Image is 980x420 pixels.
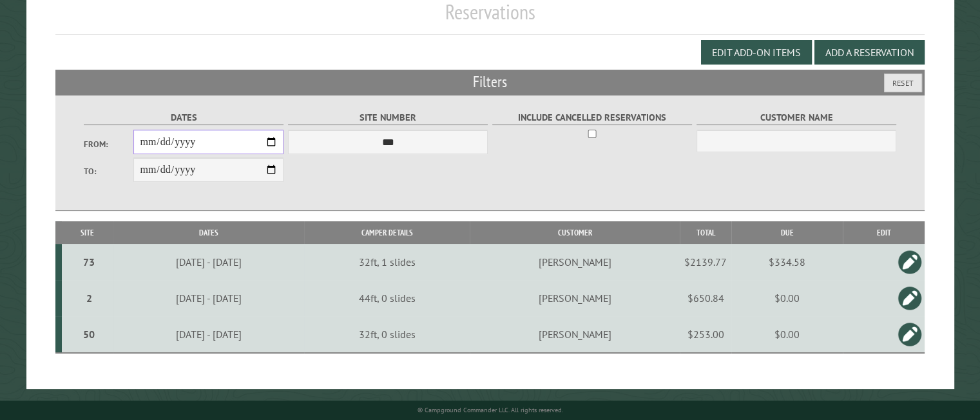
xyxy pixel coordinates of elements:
[470,244,680,280] td: [PERSON_NAME]
[115,292,302,305] div: [DATE] - [DATE]
[304,221,470,244] th: Camper Details
[697,110,897,125] label: Customer Name
[680,221,731,244] th: Total
[680,280,731,316] td: $650.84
[814,40,925,65] button: Add a Reservation
[67,292,111,305] div: 2
[470,316,680,353] td: [PERSON_NAME]
[84,110,284,125] label: Dates
[304,316,470,353] td: 32ft, 0 slides
[731,316,843,353] td: $0.00
[304,244,470,280] td: 32ft, 1 slides
[680,244,731,280] td: $2139.77
[731,244,843,280] td: $334.58
[62,221,113,244] th: Site
[884,74,922,92] button: Reset
[84,138,134,150] label: From:
[84,165,134,177] label: To:
[115,255,302,268] div: [DATE] - [DATE]
[67,328,111,341] div: 50
[470,221,680,244] th: Customer
[288,110,488,125] label: Site Number
[470,280,680,316] td: [PERSON_NAME]
[492,110,693,125] label: Include Cancelled Reservations
[701,40,812,65] button: Edit Add-on Items
[843,221,925,244] th: Edit
[731,221,843,244] th: Due
[731,280,843,316] td: $0.00
[680,316,731,353] td: $253.00
[113,221,304,244] th: Dates
[67,255,111,268] div: 73
[304,280,470,316] td: 44ft, 0 slides
[55,70,925,94] h2: Filters
[115,328,302,341] div: [DATE] - [DATE]
[418,406,563,414] small: © Campground Commander LLC. All rights reserved.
